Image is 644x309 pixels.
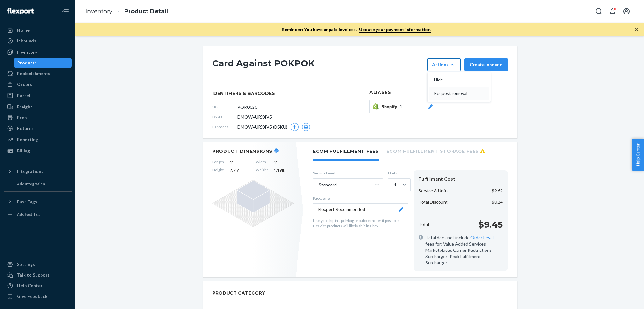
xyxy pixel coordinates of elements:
[17,125,34,131] div: Returns
[212,148,273,154] h2: Product Dimensions
[429,73,489,87] button: Hide
[212,124,237,130] span: Barcodes
[4,36,72,46] a: Inbounds
[382,103,400,110] span: Shopify
[432,62,456,68] div: Actions
[17,38,36,44] div: Inbounds
[4,179,72,189] a: Add Integration
[4,281,72,291] a: Help Center
[632,139,644,171] button: Help Center
[212,90,350,97] span: identifiers & barcodes
[620,5,633,18] button: Open account menu
[230,167,250,174] span: 2.75
[434,91,473,96] span: Request removal
[4,209,72,219] a: Add Fast Tag
[4,270,72,280] a: Talk to Support
[490,199,503,205] p: -$0.24
[4,135,72,145] a: Reporting
[478,218,503,231] p: $9.45
[17,181,45,186] div: Add Integration
[212,167,224,174] span: Height
[4,123,72,133] a: Returns
[434,78,473,82] span: Hide
[17,148,30,154] div: Billing
[256,167,268,174] span: Weight
[313,203,408,215] button: Flexport Recommended
[274,167,294,174] span: 1.19 lb
[212,159,224,165] span: Length
[59,5,72,18] button: Close Navigation
[313,218,408,229] p: Likely to ship in a polybag or bubble mailer if possible. Heavier products will likely ship in a ...
[429,87,489,100] button: Request removal
[17,199,37,205] div: Fast Tags
[4,291,72,301] button: Give Feedback
[80,2,173,21] ol: breadcrumbs
[464,58,508,71] button: Create inbound
[394,182,397,188] div: 1
[369,100,437,113] button: Shopify1
[319,182,337,188] div: Standard
[4,102,72,112] a: Freight
[17,168,43,174] div: Integrations
[592,5,605,18] button: Open Search Box
[492,188,503,194] p: $9.69
[7,8,34,14] img: Flexport logo
[4,25,72,35] a: Home
[4,79,72,89] a: Orders
[606,5,619,18] button: Open notifications
[212,114,237,119] span: DSKU
[276,159,278,165] span: "
[17,49,37,55] div: Inventory
[4,91,72,101] a: Parcel
[282,26,431,33] p: Reminder: You have unpaid invoices.
[17,92,30,99] div: Parcel
[4,259,72,269] a: Settings
[4,69,72,79] a: Replenishments
[17,60,37,66] div: Products
[419,199,448,205] p: Total Discount
[17,272,50,278] div: Talk to Support
[237,124,287,130] span: DMQW4URX4V5 (DSKU)
[17,27,30,33] div: Home
[14,58,72,68] a: Products
[419,188,449,194] p: Service & Units
[17,212,40,217] div: Add Fast Tag
[17,136,38,143] div: Reporting
[4,47,72,57] a: Inventory
[232,159,234,165] span: "
[4,113,72,123] a: Prep
[212,104,237,109] span: SKU
[230,159,250,165] span: 4
[17,293,47,300] div: Give Feedback
[386,142,485,159] li: Ecom Fulfillment Storage Fees
[400,103,402,110] span: 1
[313,170,383,176] label: Service Level
[388,170,408,176] label: Units
[470,235,494,240] a: Order Level
[369,90,508,95] h2: Aliases
[427,58,461,71] button: ActionsHideRequest removal
[318,182,319,188] input: Standard
[86,8,112,15] a: Inventory
[313,196,408,201] p: Packaging
[17,261,35,268] div: Settings
[4,197,72,207] button: Fast Tags
[359,27,431,33] a: Update your payment information.
[17,81,32,87] div: Orders
[274,159,294,165] span: 4
[313,142,379,161] li: Ecom Fulfillment Fees
[17,70,50,77] div: Replenishments
[393,182,394,188] input: 1
[212,58,424,71] h1: Card Against POKPOK
[17,104,32,110] div: Freight
[17,114,27,121] div: Prep
[17,283,42,289] div: Help Center
[419,175,503,183] div: Fulfillment Cost
[238,168,240,173] span: "
[419,221,429,228] p: Total
[237,114,272,120] span: DMQW4URX4V5
[124,8,168,15] a: Product Detail
[4,166,72,176] button: Integrations
[425,235,503,266] span: Total does not include fees for: Value Added Services, Marketplaces Carrier Restrictions Surcharg...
